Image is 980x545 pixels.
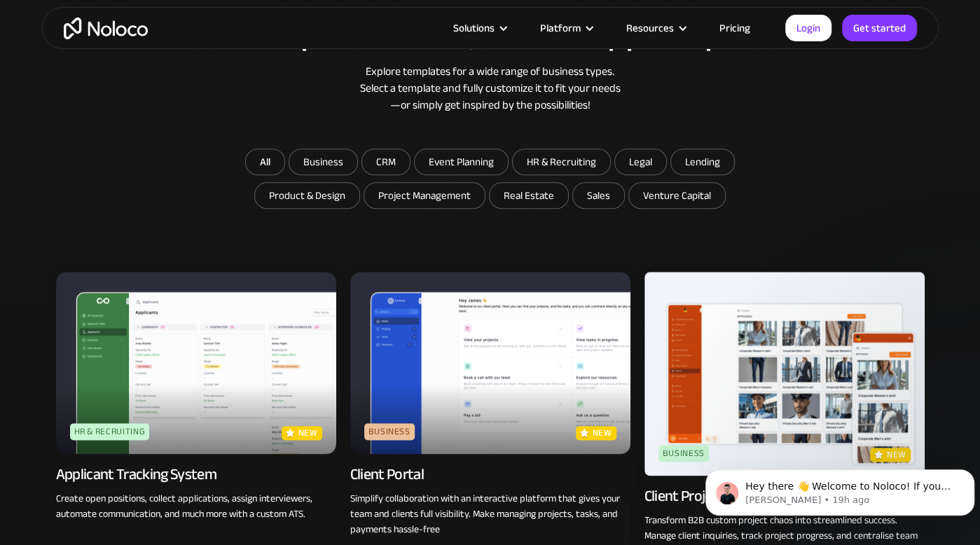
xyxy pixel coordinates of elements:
iframe: Intercom notifications message [700,440,980,538]
div: Resources [609,19,702,37]
div: Solutions [453,19,495,37]
div: Business [658,445,709,462]
a: Get started [842,15,917,41]
div: Explore templates for a wide range of business types. Select a template and fully customize it to... [56,63,925,113]
div: Platform [540,19,581,37]
div: Solutions [436,19,523,37]
div: Client Project Management Portal [644,486,848,506]
div: Business [364,423,415,440]
p: Create open positions, collect applications, assign interviewers, automate communication, and muc... [56,491,336,522]
p: new [298,426,318,440]
p: Simplify collaboration with an interactive platform that gives your team and clients full visibil... [350,491,630,537]
a: home [64,18,148,39]
div: HR & Recruiting [70,423,150,440]
form: Email Form [210,149,771,212]
div: Resources [626,19,674,37]
p: new [593,426,612,440]
div: Applicant Tracking System [56,464,217,484]
a: Pricing [702,19,768,37]
a: All [245,149,285,175]
a: Login [785,15,831,41]
div: Client Portal [350,464,424,484]
div: Platform [523,19,609,37]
